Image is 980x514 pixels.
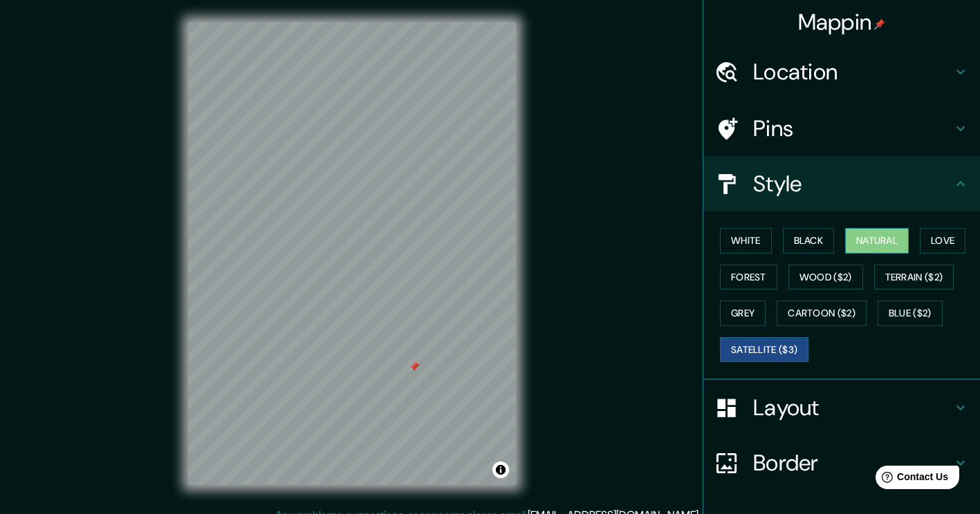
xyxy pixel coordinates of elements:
[492,461,509,478] button: Toggle attribution
[753,394,952,421] h4: Layout
[857,460,965,499] iframe: Help widget launcher
[720,301,766,326] button: Grey
[874,265,954,290] button: Terrain ($2)
[703,44,980,99] div: Location
[783,228,835,254] button: Black
[703,435,980,491] div: Border
[720,228,772,254] button: White
[703,101,980,156] div: Pins
[798,8,886,36] h4: Mappin
[878,301,943,326] button: Blue ($2)
[920,228,965,254] button: Love
[753,449,952,477] h4: Border
[777,301,867,326] button: Cartoon ($2)
[703,156,980,211] div: Style
[753,170,952,198] h4: Style
[753,115,952,142] h4: Pins
[720,265,777,290] button: Forest
[845,228,909,254] button: Natural
[703,380,980,435] div: Layout
[788,265,863,290] button: Wood ($2)
[874,19,885,30] img: pin-icon.png
[753,58,952,86] h4: Location
[188,22,516,485] canvas: Map
[720,337,808,363] button: Satellite ($3)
